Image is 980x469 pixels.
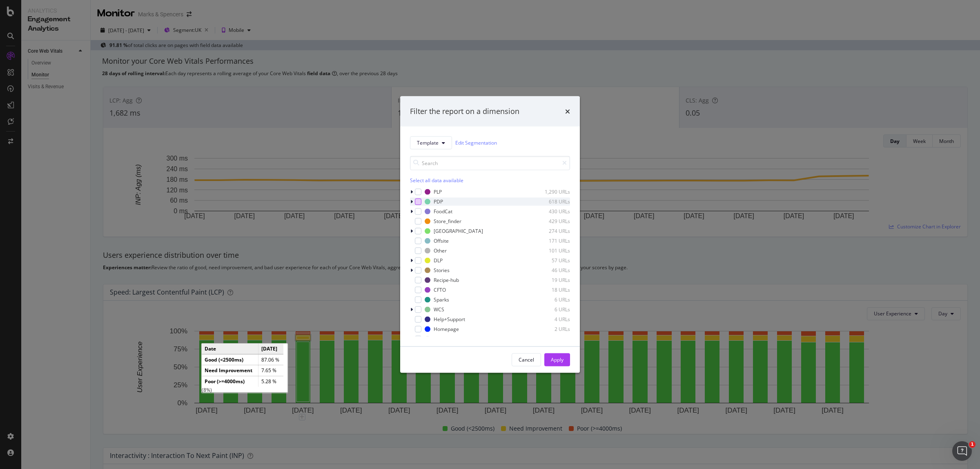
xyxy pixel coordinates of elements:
[434,267,450,274] div: Stories
[434,296,449,303] div: Sparks
[410,176,570,183] div: Select all data available
[530,277,570,284] div: 19 URLs
[434,218,461,225] div: Store_finder
[519,356,534,363] div: Cancel
[530,296,570,303] div: 6 URLs
[551,356,563,363] div: Apply
[434,188,442,195] div: PLP
[544,353,570,366] button: Apply
[434,247,447,254] div: Other
[410,136,452,149] button: Template
[530,228,570,234] div: 274 URLs
[530,267,570,274] div: 46 URLs
[434,335,446,342] div: Static
[530,286,570,293] div: 18 URLs
[512,353,541,366] button: Cancel
[530,316,570,323] div: 4 URLs
[530,188,570,195] div: 1,290 URLs
[434,198,443,205] div: PDP
[434,228,483,234] div: [GEOGRAPHIC_DATA]
[434,306,444,313] div: WCS
[530,306,570,313] div: 6 URLs
[434,257,443,264] div: DLP
[530,198,570,205] div: 618 URLs
[434,277,459,284] div: Recipe-hub
[969,441,976,448] span: 1
[434,326,459,333] div: Homepage
[530,257,570,264] div: 57 URLs
[530,335,570,342] div: 1 URL
[410,156,570,170] input: Search
[530,218,570,225] div: 429 URLs
[530,237,570,244] div: 171 URLs
[434,286,446,293] div: CFTO
[530,326,570,333] div: 2 URLs
[565,106,570,117] div: times
[530,208,570,215] div: 430 URLs
[434,316,465,323] div: Help+Support
[952,441,972,461] iframe: Intercom live chat
[417,139,439,146] span: Template
[434,237,449,244] div: Offsite
[434,208,452,215] div: FoodCat
[400,96,580,373] div: modal
[530,247,570,254] div: 101 URLs
[410,106,519,117] div: Filter the report on a dimension
[455,138,497,147] a: Edit Segmentation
